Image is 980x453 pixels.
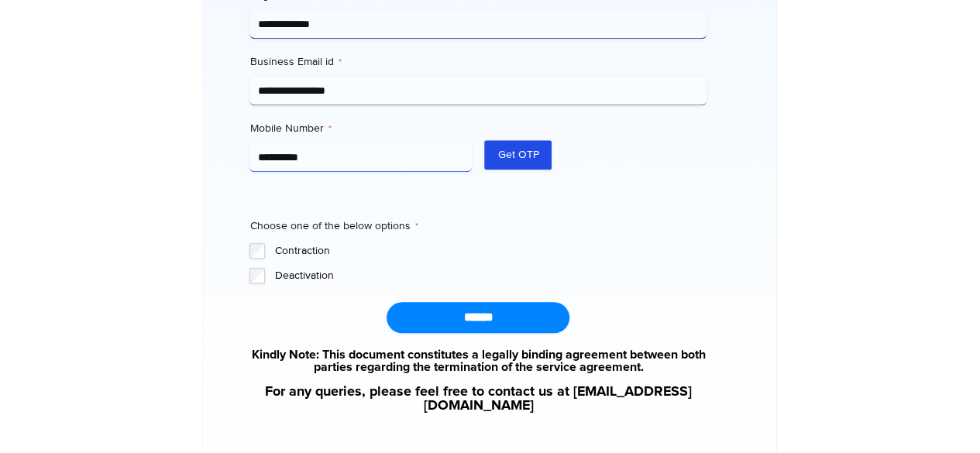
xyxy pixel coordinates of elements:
label: Deactivation [274,268,707,283]
label: Contraction [274,243,707,259]
legend: Choose one of the below options [249,218,418,234]
button: Get OTP [484,140,552,170]
a: For any queries, please feel free to contact us at [EMAIL_ADDRESS][DOMAIN_NAME] [249,385,707,413]
label: Mobile Number [249,121,472,136]
a: Kindly Note: This document constitutes a legally binding agreement between both parties regarding... [249,348,707,373]
label: Business Email id [249,54,707,70]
